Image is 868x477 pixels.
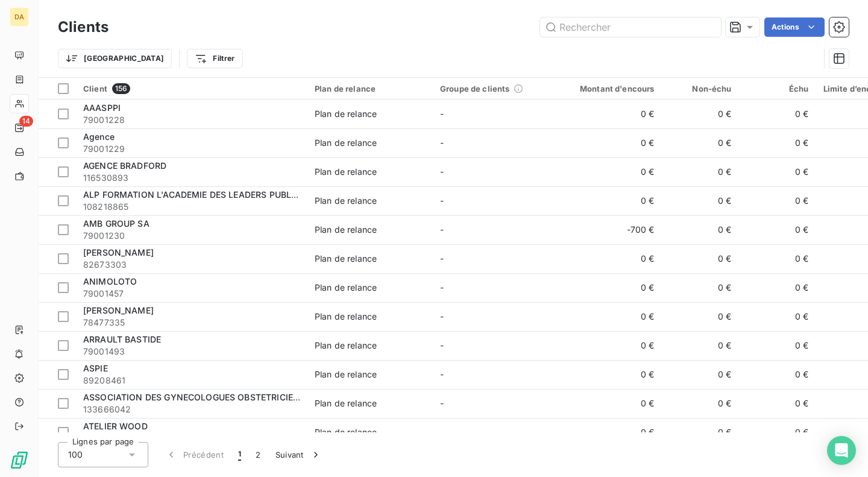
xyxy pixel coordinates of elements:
[662,128,739,157] td: 0 €
[83,346,300,358] span: 79001493
[827,436,856,465] div: Open Intercom Messenger
[739,331,816,360] td: 0 €
[83,201,300,213] span: 108218865
[315,282,377,294] div: Plan de relance
[739,186,816,215] td: 0 €
[558,128,662,157] td: 0 €
[238,449,241,461] span: 1
[440,166,444,177] span: -
[746,84,809,93] div: Échu
[764,17,825,37] button: Actions
[440,340,444,350] span: -
[83,189,306,200] span: ALP FORMATION L'ACADEMIE DES LEADERS PUBLICS
[558,389,662,418] td: 0 €
[83,103,121,113] span: AAASPPI
[662,389,739,418] td: 0 €
[83,392,513,402] span: ASSOCIATION DES GYNECOLOGUES OBSTETRICIENS DE LA POLYCLINIQUE DE DIVION DE LA CLRENCE
[83,259,300,271] span: 82673303
[558,244,662,273] td: 0 €
[19,116,33,127] span: 14
[83,114,300,126] span: 79001228
[669,84,732,93] div: Non-échu
[315,137,377,149] div: Plan de relance
[739,418,816,447] td: 0 €
[10,450,29,470] img: Logo LeanPay
[440,311,444,321] span: -
[739,244,816,273] td: 0 €
[83,403,300,415] span: 133666042
[558,100,662,128] td: 0 €
[558,418,662,447] td: 0 €
[58,49,172,68] button: [GEOGRAPHIC_DATA]
[540,17,721,37] input: Rechercher
[315,84,426,93] div: Plan de relance
[158,442,231,467] button: Précédent
[83,143,300,155] span: 79001229
[440,84,510,93] span: Groupe de clients
[662,331,739,360] td: 0 €
[440,253,444,264] span: -
[112,83,130,94] span: 156
[558,360,662,389] td: 0 €
[739,389,816,418] td: 0 €
[662,215,739,244] td: 0 €
[440,282,444,292] span: -
[83,218,149,229] span: AMB GROUP SA
[558,215,662,244] td: -700 €
[662,100,739,128] td: 0 €
[315,224,377,236] div: Plan de relance
[83,363,108,373] span: ASPIE
[58,16,108,38] h3: Clients
[558,157,662,186] td: 0 €
[440,369,444,379] span: -
[558,186,662,215] td: 0 €
[739,302,816,331] td: 0 €
[83,247,154,257] span: [PERSON_NAME]
[315,340,377,352] div: Plan de relance
[440,224,444,235] span: -
[739,273,816,302] td: 0 €
[83,84,107,93] span: Client
[83,172,300,184] span: 116530893
[440,195,444,206] span: -
[315,311,377,323] div: Plan de relance
[83,305,154,315] span: [PERSON_NAME]
[662,360,739,389] td: 0 €
[83,230,300,242] span: 79001230
[83,317,300,329] span: 78477335
[248,442,268,467] button: 2
[83,131,115,142] span: Agence
[83,288,300,300] span: 79001457
[315,253,377,265] div: Plan de relance
[662,302,739,331] td: 0 €
[558,302,662,331] td: 0 €
[440,137,444,148] span: -
[187,49,242,68] button: Filtrer
[440,109,444,119] span: -
[315,166,377,178] div: Plan de relance
[440,427,444,437] span: -
[739,157,816,186] td: 0 €
[558,331,662,360] td: 0 €
[83,374,300,387] span: 89208461
[68,449,83,461] span: 100
[315,108,377,120] div: Plan de relance
[83,160,166,171] span: AGENCE BRADFORD
[231,442,248,467] button: 1
[315,368,377,381] div: Plan de relance
[565,84,655,93] div: Montant d'encours
[739,128,816,157] td: 0 €
[662,244,739,273] td: 0 €
[662,273,739,302] td: 0 €
[662,157,739,186] td: 0 €
[268,442,329,467] button: Suivant
[83,276,137,286] span: ANIMOLOTO
[315,426,377,438] div: Plan de relance
[315,397,377,409] div: Plan de relance
[662,418,739,447] td: 0 €
[739,360,816,389] td: 0 €
[558,273,662,302] td: 0 €
[739,215,816,244] td: 0 €
[739,100,816,128] td: 0 €
[662,186,739,215] td: 0 €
